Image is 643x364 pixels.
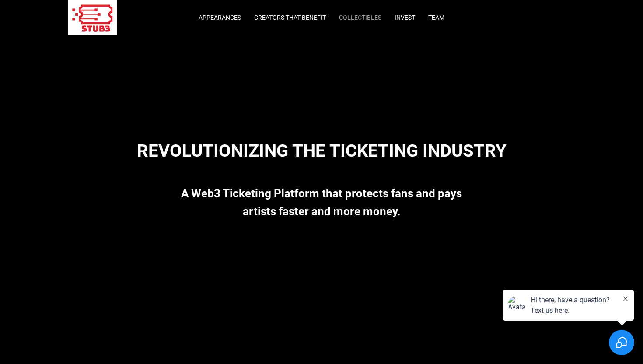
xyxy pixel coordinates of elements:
[254,14,326,21] a: Creators that Benefit
[395,14,415,21] a: Invest
[199,14,241,21] a: Appearances
[68,120,575,161] div: Revolutionizing the Ticketing Industry
[339,14,381,21] a: Collectibles
[428,14,444,21] a: Team
[181,187,462,217] strong: A Web3 Ticketing Platform that protects fans and pays artists faster and more money.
